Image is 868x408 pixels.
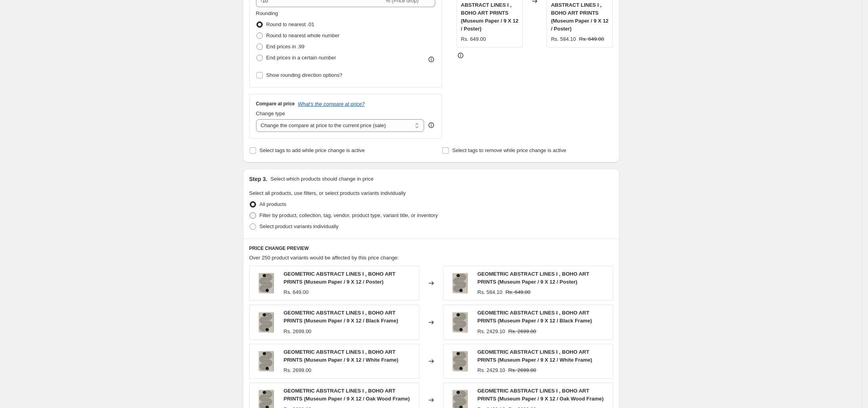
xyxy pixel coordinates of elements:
[260,212,438,218] span: Filter by product, collection, tag, vendor, product type, variant title, or inventory
[478,271,589,285] span: GEOMETRIC ABSTRACT LINES I , BOHO ART PRINTS (Museum Paper / 9 X 12 / Poster)
[249,245,613,252] h6: PRICE CHANGE PREVIEW
[579,35,604,43] strike: Rs. 649.00
[478,366,505,374] div: Rs. 2429.10
[249,190,406,196] span: Select all products, use filters, or select products variants individually
[284,310,398,324] span: GEOMETRIC ABSTRACT LINES I , BOHO ART PRINTS (Museum Paper / 9 X 12 / Black Frame)
[284,349,399,363] span: GEOMETRIC ABSTRACT LINES I , BOHO ART PRINTS (Museum Paper / 9 X 12 / White Frame)
[478,328,505,336] div: Rs. 2429.10
[284,271,396,285] span: GEOMETRIC ABSTRACT LINES I , BOHO ART PRINTS (Museum Paper / 9 X 12 / Poster)
[260,201,287,207] span: All products
[447,349,471,373] img: gallerywrap-resized_212f066c-7c3d-4415-9b16-553eb73bee29_80x.jpg
[298,101,365,107] button: What's the compare at price?
[505,288,530,296] strike: Rs. 649.00
[266,44,305,50] span: End prices in .99
[266,21,314,27] span: Round to nearest .01
[254,271,277,295] img: gallerywrap-resized_212f066c-7c3d-4415-9b16-553eb73bee29_80x.jpg
[260,223,338,229] span: Select product variants individually
[266,32,340,38] span: Round to nearest whole number
[509,328,536,336] strike: Rs. 2699.00
[427,121,435,129] div: help
[478,388,604,402] span: GEOMETRIC ABSTRACT LINES I , BOHO ART PRINTS (Museum Paper / 9 X 12 / Oak Wood Frame)
[256,10,278,16] span: Rounding
[249,255,399,261] span: Over 250 product variants would be affected by this price change:
[284,366,312,374] div: Rs. 2699.00
[447,311,471,334] img: gallerywrap-resized_212f066c-7c3d-4415-9b16-553eb73bee29_80x.jpg
[551,35,576,43] div: Rs. 584.10
[256,111,285,116] span: Change type
[254,311,277,334] img: gallerywrap-resized_212f066c-7c3d-4415-9b16-553eb73bee29_80x.jpg
[478,310,592,324] span: GEOMETRIC ABSTRACT LINES I , BOHO ART PRINTS (Museum Paper / 9 X 12 / Black Frame)
[284,388,410,402] span: GEOMETRIC ABSTRACT LINES I , BOHO ART PRINTS (Museum Paper / 9 X 12 / Oak Wood Frame)
[452,147,566,153] span: Select tags to remove while price change is active
[478,288,503,296] div: Rs. 584.10
[249,175,268,183] h2: Step 3.
[447,271,471,295] img: gallerywrap-resized_212f066c-7c3d-4415-9b16-553eb73bee29_80x.jpg
[254,349,277,373] img: gallerywrap-resized_212f066c-7c3d-4415-9b16-553eb73bee29_80x.jpg
[284,288,309,296] div: Rs. 649.00
[256,101,295,107] h3: Compare at price
[266,55,336,61] span: End prices in a certain number
[284,328,312,336] div: Rs. 2699.00
[270,175,373,183] p: Select which products should change in price
[260,147,365,153] span: Select tags to add while price change is active
[478,349,593,363] span: GEOMETRIC ABSTRACT LINES I , BOHO ART PRINTS (Museum Paper / 9 X 12 / White Frame)
[266,72,342,78] span: Show rounding direction options?
[461,35,486,43] div: Rs. 649.00
[509,366,536,374] strike: Rs. 2699.00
